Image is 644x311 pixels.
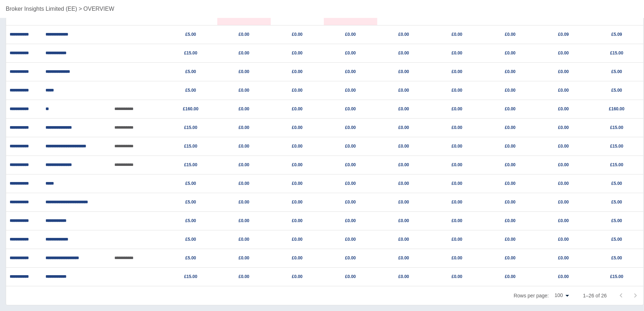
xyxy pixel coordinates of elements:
[345,106,356,111] a: £0.00
[345,255,356,260] a: £0.00
[185,237,196,242] a: £5.00
[292,125,303,130] a: £0.00
[398,125,409,130] a: £0.00
[451,106,462,111] a: £0.00
[451,237,462,242] a: £0.00
[292,274,303,279] a: £0.00
[611,32,622,37] a: £5.09
[238,51,249,56] a: £0.00
[238,32,249,37] a: £0.00
[451,181,462,186] a: £0.00
[398,162,409,167] a: £0.00
[558,218,569,223] a: £0.00
[558,51,569,56] a: £0.00
[292,162,303,167] a: £0.00
[184,144,197,149] a: £15.00
[292,51,303,56] a: £0.00
[611,200,622,205] a: £5.00
[558,274,569,279] a: £0.00
[451,255,462,260] a: £0.00
[292,255,303,260] a: £0.00
[610,162,623,167] a: £15.00
[345,125,356,130] a: £0.00
[184,274,197,279] a: £15.00
[610,144,623,149] a: £15.00
[345,88,356,93] a: £0.00
[238,255,249,260] a: £0.00
[238,144,249,149] a: £0.00
[558,255,569,260] a: £0.00
[451,51,462,56] a: £0.00
[611,237,622,242] a: £5.00
[558,106,569,111] a: £0.00
[345,32,356,37] a: £0.00
[84,5,114,13] a: OVERVIEW
[611,218,622,223] a: £5.00
[398,200,409,205] a: £0.00
[185,255,196,260] a: £5.00
[611,255,622,260] a: £5.00
[451,200,462,205] a: £0.00
[451,32,462,37] a: £0.00
[398,88,409,93] a: £0.00
[451,88,462,93] a: £0.00
[185,218,196,223] a: £5.00
[185,69,196,74] a: £5.00
[505,88,516,93] a: £0.00
[238,274,249,279] a: £0.00
[610,125,623,130] a: £15.00
[558,69,569,74] a: £0.00
[505,274,516,279] a: £0.00
[184,125,197,130] a: £15.00
[238,237,249,242] a: £0.00
[505,69,516,74] a: £0.00
[238,125,249,130] a: £0.00
[184,51,197,56] a: £15.00
[238,106,249,111] a: £0.00
[551,290,571,301] div: 100
[398,274,409,279] a: £0.00
[345,69,356,74] a: £0.00
[611,181,622,186] a: £5.00
[6,5,77,13] a: Broker Insights Limited (EE)
[345,274,356,279] a: £0.00
[183,106,198,111] a: £160.00
[292,218,303,223] a: £0.00
[398,181,409,186] a: £0.00
[505,51,516,56] a: £0.00
[238,181,249,186] a: £0.00
[292,237,303,242] a: £0.00
[398,144,409,149] a: £0.00
[505,106,516,111] a: £0.00
[345,51,356,56] a: £0.00
[513,292,549,299] p: Rows per page:
[345,237,356,242] a: £0.00
[238,162,249,167] a: £0.00
[398,106,409,111] a: £0.00
[451,274,462,279] a: £0.00
[292,106,303,111] a: £0.00
[505,200,516,205] a: £0.00
[238,88,249,93] a: £0.00
[398,51,409,56] a: £0.00
[558,162,569,167] a: £0.00
[398,237,409,242] a: £0.00
[558,88,569,93] a: £0.00
[583,292,607,299] p: 1–26 of 26
[558,144,569,149] a: £0.00
[345,200,356,205] a: £0.00
[505,162,516,167] a: £0.00
[451,69,462,74] a: £0.00
[184,162,197,167] a: £15.00
[558,181,569,186] a: £0.00
[292,88,303,93] a: £0.00
[292,200,303,205] a: £0.00
[185,200,196,205] a: £5.00
[238,200,249,205] a: £0.00
[609,106,624,111] a: £160.00
[345,181,356,186] a: £0.00
[185,32,196,37] a: £5.00
[345,144,356,149] a: £0.00
[238,69,249,74] a: £0.00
